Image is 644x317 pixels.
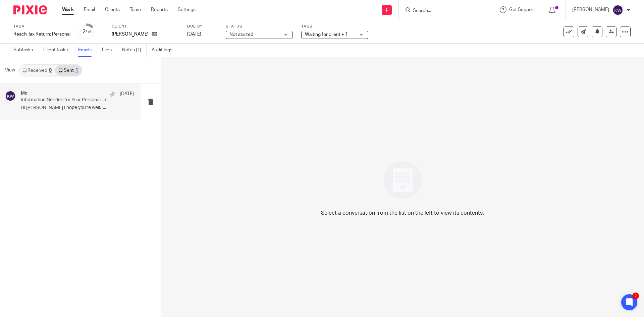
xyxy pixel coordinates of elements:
[5,91,16,101] img: svg%3E
[83,28,92,36] div: 2
[152,44,177,57] a: Audit logs
[21,105,134,111] p: Hi [PERSON_NAME] I hope you're well. ...
[412,8,473,14] input: Search
[21,97,111,103] p: Information Needed for Your Personal Tax Return
[187,24,217,29] label: Due by
[120,91,134,97] p: [DATE]
[43,44,73,57] a: Client tasks
[78,44,97,57] a: Emails
[13,31,70,38] div: Reach Tax Return: Personal
[509,7,535,12] span: Get Support
[112,24,179,29] label: Client
[13,5,47,14] img: Pixie
[13,44,38,57] a: Subtasks
[321,209,484,217] p: Select a conversation from the list on the left to view its contents.
[178,6,196,13] a: Settings
[49,68,52,73] div: 0
[112,31,149,38] p: [PERSON_NAME]
[5,67,15,74] span: View
[305,32,348,37] span: Waiting for client + 1
[105,6,120,13] a: Clients
[572,6,609,13] p: [PERSON_NAME]
[612,5,623,15] img: svg%3E
[301,24,368,29] label: Tags
[86,30,92,34] small: /16
[75,68,78,73] div: 1
[187,32,201,37] span: [DATE]
[632,293,639,299] div: 2
[13,24,70,29] label: Task
[226,24,293,29] label: Status
[84,6,95,13] a: Email
[379,157,426,204] img: image
[62,6,74,13] a: Work
[151,6,168,13] a: Reports
[19,65,55,76] a: Received0
[21,91,28,96] h4: Me
[55,65,81,76] a: Sent1
[122,44,147,57] a: Notes (1)
[130,6,141,13] a: Team
[102,44,117,57] a: Files
[229,32,253,37] span: Not started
